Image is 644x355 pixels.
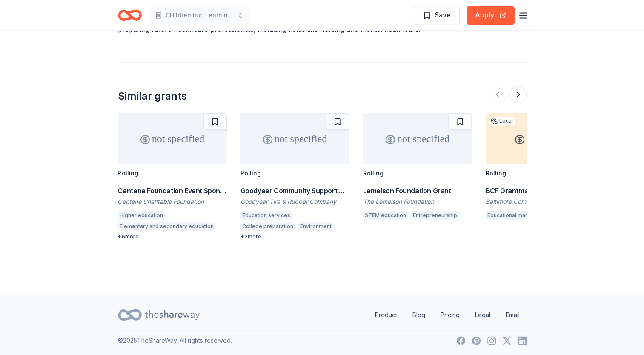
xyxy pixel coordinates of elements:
div: Environment [298,222,333,231]
a: not specifiedRollingLemelson Foundation GrantThe Lemelson FoundationSTEM educationEntrepreneurship [363,113,472,222]
div: STEM education [363,211,408,220]
div: up to 20k [486,113,595,164]
span: CHildren Inc. Learning center [166,10,234,20]
div: + 2 more [240,233,349,240]
div: BCF Grantmaking - School Leadership [486,186,595,196]
div: Educational management [486,211,552,220]
div: Rolling [240,169,261,177]
a: Home [118,5,142,25]
div: Local [489,117,515,125]
button: CHildren Inc. Learning center [149,7,251,24]
div: College preparation [240,222,295,231]
div: Goodyear Tire & Rubber Company [240,198,349,206]
div: The Lemelson Foundation [363,198,472,206]
div: Goodyear Community Support Grant [240,186,349,196]
a: Blog [406,306,432,324]
div: Education services [240,211,292,220]
a: not specifiedRollingCentene Foundation Event SponsorshipsCentene Charitable FoundationHigher educ... [118,113,227,240]
div: + 6 more [118,233,227,240]
div: Lemelson Foundation Grant [363,186,472,196]
a: Product [368,306,404,324]
a: up to 20kLocalRollingBCF Grantmaking - School LeadershipBaltimore Community FoundationEducational... [486,113,595,222]
div: Rolling [486,169,506,177]
div: Elementary and secondary education [118,222,215,231]
a: Email [499,306,527,324]
a: Legal [468,306,497,324]
button: Save [414,6,460,25]
div: Similar grants [118,89,187,103]
div: Rolling [363,169,384,177]
div: not specified [118,113,227,164]
div: Higher education [118,211,165,220]
p: © 2025 TheShareWay. All rights reserved. [118,335,232,346]
div: not specified [240,113,349,164]
a: Pricing [434,306,467,324]
div: Baltimore Community Foundation [486,198,595,206]
nav: quick links [368,306,527,324]
span: Save [435,9,451,20]
div: Centene Foundation Event Sponsorships [118,186,227,196]
div: not specified [363,113,472,164]
a: not specifiedRollingGoodyear Community Support GrantGoodyear Tire & Rubber CompanyEducation servi... [240,113,349,240]
div: Entrepreneurship [411,211,459,220]
div: Rolling [118,169,138,177]
button: Apply [467,6,515,25]
div: Centene Charitable Foundation [118,198,227,206]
